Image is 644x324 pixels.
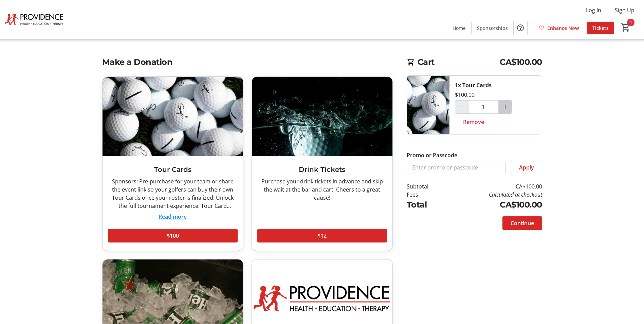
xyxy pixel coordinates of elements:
[463,118,484,126] span: Remove
[447,22,471,34] a: Home
[468,100,499,114] input: Tour Cards Quantity
[477,24,508,32] span: Sponsorships
[500,56,542,68] span: CA$100.00
[586,6,601,14] span: Log In
[257,164,387,175] h3: Drink Tickets
[167,232,179,240] span: $100
[455,81,492,89] div: 1x Tour Cards
[502,216,542,230] button: Continue
[547,24,579,32] span: Enhance Now
[446,199,542,211] td: CA$100.00
[511,161,542,174] button: Apply
[615,6,634,14] span: Sign Up
[407,56,542,70] h2: Cart
[103,77,243,156] img: Tour Cards
[407,191,446,199] td: Fees
[455,115,492,129] button: Remove
[102,56,393,68] h2: Make a Donation
[514,21,527,35] button: Help
[159,213,187,221] button: Read more
[407,182,446,191] td: Subtotal
[407,151,457,159] label: Promo or Passcode
[587,22,614,34] a: Tickets
[108,164,238,175] h3: Tour Cards
[581,5,607,16] button: Log In
[592,24,609,32] span: Tickets
[446,182,542,191] td: CA$100.00
[407,161,505,174] input: Enter promo or passcode
[519,163,534,172] span: Apply
[257,177,387,202] div: Purchase your drink tickets in advance and skip the wait at the bar and cart. Cheers to a great c...
[108,229,238,242] button: $100
[455,91,475,99] div: $100.00
[609,5,640,16] button: Sign Up
[407,76,449,134] img: Tour Cards
[317,232,327,240] span: $12
[257,229,387,242] button: $12
[407,199,446,211] td: Total
[446,191,542,199] td: Calculated at checkout
[252,77,392,156] img: Drink Tickets
[4,3,65,37] img: Providence's Logo
[455,101,468,113] button: Decrement by one
[511,219,534,227] span: Continue
[620,21,632,34] button: Cart
[453,24,466,32] span: Home
[108,177,238,210] div: Sponsors: Pre-purchase for your team or share the event link so your golfers can buy their own To...
[472,22,513,34] a: Sponsorships
[533,22,584,34] a: Enhance Now
[499,101,512,113] button: Increment by one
